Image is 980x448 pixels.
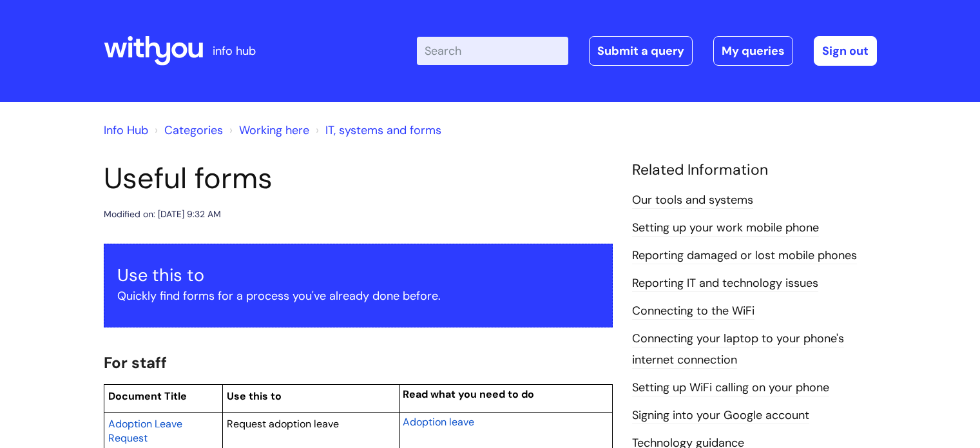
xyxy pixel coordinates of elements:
[108,389,187,403] span: Document Title
[213,41,256,61] p: info hub
[151,120,223,141] li: Solution home
[632,248,857,264] a: Reporting damaged or lost mobile phones
[104,122,148,138] a: Info Hub
[632,331,844,368] a: Connecting your laptop to your phone's internet connection
[325,122,441,138] a: IT, systems and forms
[312,120,441,141] li: IT, systems and forms
[632,407,809,424] a: Signing into your Google account
[227,417,339,431] span: Request adoption leave
[239,122,309,138] a: Working here
[403,414,474,429] a: Adoption leave
[589,36,693,66] a: Submit a query
[117,265,599,286] h3: Use this to
[632,192,753,209] a: Our tools and systems
[403,387,534,401] span: Read what you need to do
[417,37,568,65] input: Search
[713,36,793,66] a: My queries
[104,206,221,222] div: Modified on: [DATE] 9:32 AM
[227,389,282,403] span: Use this to
[108,416,182,445] a: Adoption Leave Request
[104,161,613,196] h1: Useful forms
[226,120,309,141] li: Working here
[632,380,829,396] a: Setting up WiFi calling on your phone
[108,417,182,445] span: Adoption Leave Request
[632,161,877,179] h4: Related Information
[164,122,223,138] a: Categories
[417,36,877,66] div: | -
[814,36,877,66] a: Sign out
[104,353,167,373] span: For staff
[632,303,754,320] a: Connecting to the WiFi
[632,220,819,237] a: Setting up your work mobile phone
[117,286,599,306] p: Quickly find forms for a process you've already done before.
[632,275,818,292] a: Reporting IT and technology issues
[403,415,474,429] span: Adoption leave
